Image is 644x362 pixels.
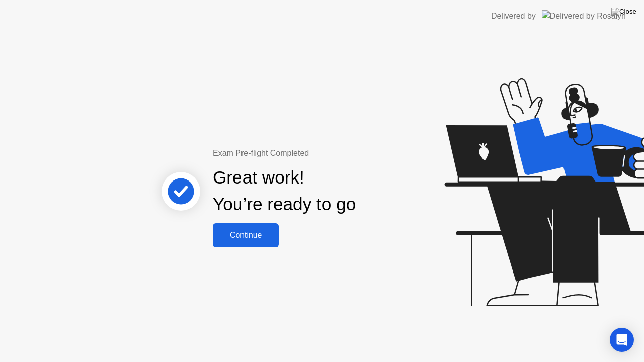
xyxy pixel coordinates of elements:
img: Delivered by Rosalyn [542,10,626,22]
div: Great work! You’re ready to go [213,164,356,218]
div: Delivered by [491,10,536,22]
div: Open Intercom Messenger [610,328,634,352]
button: Continue [213,223,279,247]
div: Exam Pre-flight Completed [213,147,421,159]
div: Continue [216,231,276,240]
img: Close [611,8,636,16]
